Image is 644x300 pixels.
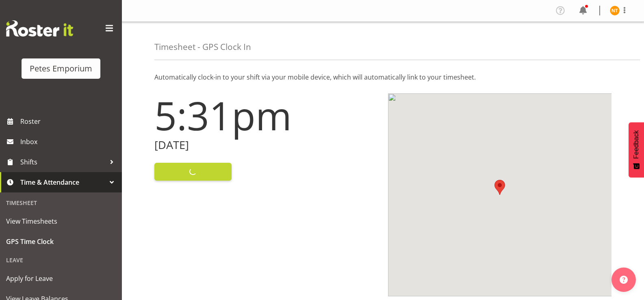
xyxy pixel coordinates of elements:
h4: Timesheet - GPS Clock In [154,42,251,52]
a: View Timesheets [2,211,120,231]
div: Timesheet [2,194,120,211]
h2: [DATE] [154,139,378,151]
span: GPS Time Clock [6,235,116,248]
div: Leave [2,252,120,268]
div: Petes Emporium [30,63,92,75]
a: GPS Time Clock [2,231,120,252]
img: help-xxl-2.png [620,276,628,284]
span: Shifts [20,156,106,168]
span: Roster [20,115,118,127]
img: Rosterit website logo [6,20,73,37]
h1: 5:31pm [154,93,378,137]
span: Feedback [633,130,640,159]
span: Time & Attendance [20,176,106,188]
span: Apply for Leave [6,272,116,285]
img: nicole-thomson8388.jpg [610,6,620,15]
p: Automatically clock-in to your shift via your mobile device, which will automatically link to you... [154,72,611,82]
button: Feedback - Show survey [629,122,644,177]
a: Apply for Leave [2,268,120,289]
span: Inbox [20,136,118,148]
span: View Timesheets [6,215,116,227]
